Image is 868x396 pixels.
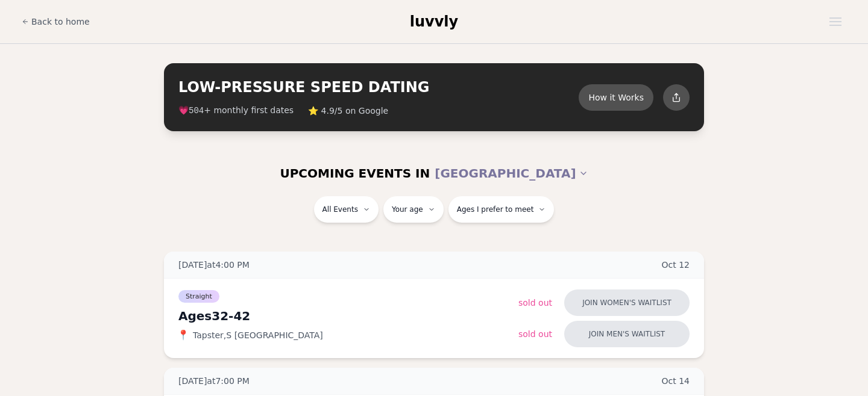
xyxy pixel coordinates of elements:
[178,78,579,97] h2: LOW-PRESSURE SPEED DATING
[457,205,534,214] span: Ages I prefer to meet
[178,330,188,340] span: 📍
[410,13,458,30] span: luvvly
[31,16,90,28] span: Back to home
[435,160,588,187] button: [GEOGRAPHIC_DATA]
[662,375,690,387] span: Oct 14
[178,308,518,324] div: Ages 32-42
[314,196,379,223] button: All Events
[383,196,444,223] button: Your age
[322,205,358,214] span: All Events
[410,12,458,31] a: luvvly
[392,205,423,214] span: Your age
[178,104,294,117] span: 💗 + monthly first dates
[308,105,388,117] span: ⭐ 4.9/5 on Google
[280,165,430,182] span: UPCOMING EVENTS IN
[518,298,552,308] span: Sold Out
[22,10,90,34] a: Back to home
[825,13,846,31] button: Open menu
[564,289,690,316] button: Join women's waitlist
[193,329,323,341] span: Tapster , S [GEOGRAPHIC_DATA]
[579,84,653,111] button: How it Works
[518,329,552,339] span: Sold Out
[189,106,204,116] span: 504
[178,259,250,271] span: [DATE] at 4:00 PM
[662,259,690,271] span: Oct 12
[178,375,250,387] span: [DATE] at 7:00 PM
[448,196,555,223] button: Ages I prefer to meet
[564,321,690,347] button: Join men's waitlist
[178,290,219,303] span: Straight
